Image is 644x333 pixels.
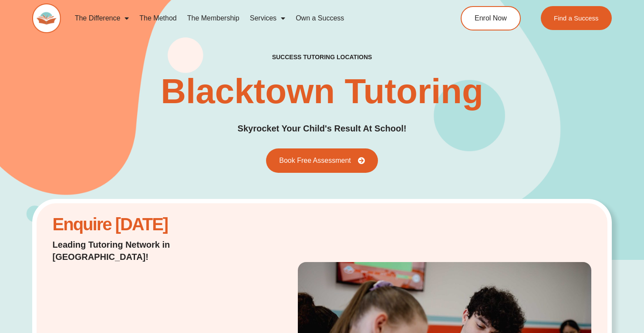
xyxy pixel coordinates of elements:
span: Book Free Assessment [279,157,351,164]
a: The Membership [182,8,245,28]
a: Services [245,8,290,28]
a: Own a Success [290,8,349,28]
span: Find a Success [554,15,599,21]
h1: Blacktown Tutoring [161,74,483,109]
h2: Skyrocket Your Child's Result At School! [238,122,407,135]
h2: success tutoring locations [272,53,372,61]
a: Enrol Now [461,6,521,30]
a: Find a Success [541,6,612,30]
span: Enrol Now [475,15,507,22]
h2: Leading Tutoring Network in [GEOGRAPHIC_DATA]! [53,239,246,263]
a: The Method [134,8,182,28]
nav: Menu [70,8,428,28]
h2: Enquire [DATE] [53,219,246,230]
a: Book Free Assessment [266,148,378,173]
a: The Difference [70,8,135,28]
